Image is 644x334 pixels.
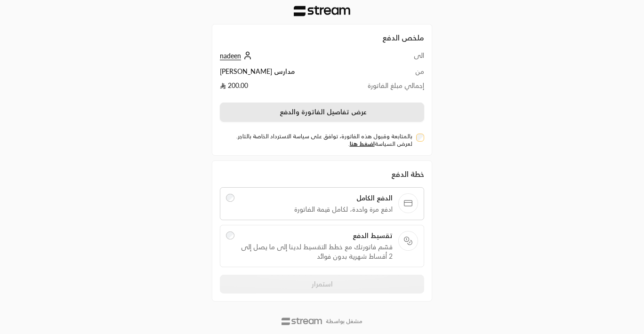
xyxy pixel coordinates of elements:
input: الدفع الكاملادفع مرة واحدة، لكامل قيمة الفاتورة [226,194,234,202]
button: عرض تفاصيل الفاتورة والدفع [220,103,424,122]
span: ادفع مرة واحدة، لكامل قيمة الفاتورة [240,205,393,214]
a: nadeen [220,52,254,60]
label: بالمتابعة وقبول هذه الفاتورة، توافق على سياسة الاسترداد الخاصة بالتاجر. لعرض السياسة . [224,133,412,148]
span: nadeen [220,52,241,60]
td: 200.00 [220,81,336,95]
input: تقسيط الدفعقسّم فاتورتك مع خطط التقسيط لدينا إلى ما يصل إلى 2 أقساط شهرية بدون فوائد [226,231,234,240]
td: من [336,67,424,81]
img: Company Logo [294,6,350,16]
td: إجمالي مبلغ الفاتورة [336,81,424,95]
div: خطة الدفع [220,168,424,180]
td: الى [336,51,424,66]
span: قسّم فاتورتك مع خطط التقسيط لدينا إلى ما يصل إلى 2 أقساط شهرية بدون فوائد [240,242,393,261]
p: مشغل بواسطة [326,318,362,325]
a: اضغط هنا [350,140,375,147]
h2: ملخص الدفع [220,32,424,43]
span: تقسيط الدفع [240,231,393,240]
td: مدارس [PERSON_NAME] [220,67,336,81]
span: الدفع الكامل [240,193,393,203]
